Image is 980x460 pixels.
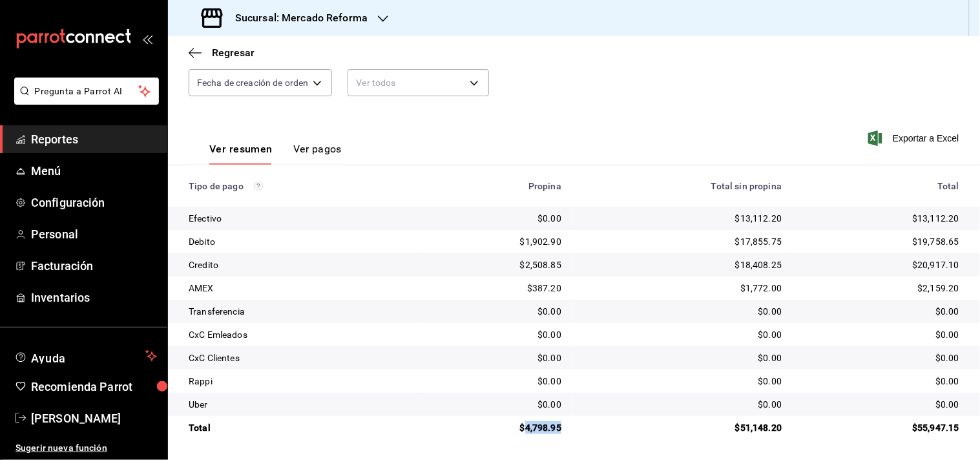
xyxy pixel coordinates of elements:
span: Ayuda [31,348,140,364]
span: Fecha de creación de orden [197,76,308,89]
div: $0.00 [582,351,782,364]
div: Uber [189,398,412,411]
button: Ver resumen [209,143,273,165]
div: $0.00 [802,305,959,318]
div: $0.00 [432,375,561,388]
div: $0.00 [432,328,561,341]
span: Pregunta a Parrot AI [35,85,139,98]
div: $13,112.20 [582,212,782,225]
div: Tipo de pago [189,181,412,191]
div: Ver todos [348,69,489,96]
button: Pregunta a Parrot AI [14,78,159,105]
span: Reportes [31,131,157,148]
div: $0.00 [582,328,782,341]
div: $51,148.20 [582,421,782,434]
div: Credito [189,258,412,271]
div: $0.00 [802,398,959,411]
button: Ver pagos [293,143,342,165]
button: Regresar [189,47,255,59]
div: $4,798.95 [432,421,561,434]
span: Menú [31,162,157,180]
div: Debito [189,235,412,248]
span: Recomienda Parrot [31,378,157,395]
div: CxC Clientes [189,351,412,364]
div: $55,947.15 [802,421,959,434]
div: Total [189,421,412,434]
span: Personal [31,225,157,243]
div: Total [802,181,959,191]
div: $1,772.00 [582,282,782,295]
span: Configuración [31,194,157,211]
button: open_drawer_menu [142,34,152,44]
div: $0.00 [582,375,782,388]
div: Efectivo [189,212,412,225]
div: $0.00 [432,351,561,364]
div: $0.00 [802,375,959,388]
div: navigation tabs [209,143,342,165]
div: $0.00 [802,328,959,341]
div: $20,917.10 [802,258,959,271]
div: $2,508.85 [432,258,561,271]
span: [PERSON_NAME] [31,410,157,427]
button: Exportar a Excel [871,131,959,146]
div: Propina [432,181,561,191]
div: $18,408.25 [582,258,782,271]
span: Inventarios [31,289,157,306]
div: $19,758.65 [802,235,959,248]
div: $0.00 [802,351,959,364]
h3: Sucursal: Mercado Reforma [225,10,368,26]
span: Facturación [31,257,157,275]
div: $17,855.75 [582,235,782,248]
div: $0.00 [582,305,782,318]
div: $2,159.20 [802,282,959,295]
div: $0.00 [582,398,782,411]
div: $13,112.20 [802,212,959,225]
div: Total sin propina [582,181,782,191]
div: $1,902.90 [432,235,561,248]
svg: Los pagos realizados con Pay y otras terminales son montos brutos. [254,182,263,191]
div: $0.00 [432,398,561,411]
div: Transferencia [189,305,412,318]
div: $0.00 [432,212,561,225]
span: Regresar [212,47,255,59]
div: AMEX [189,282,412,295]
div: CxC Emleados [189,328,412,341]
span: Sugerir nueva función [16,441,157,455]
div: $0.00 [432,305,561,318]
div: $387.20 [432,282,561,295]
a: Pregunta a Parrot AI [9,94,159,107]
div: Rappi [189,375,412,388]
